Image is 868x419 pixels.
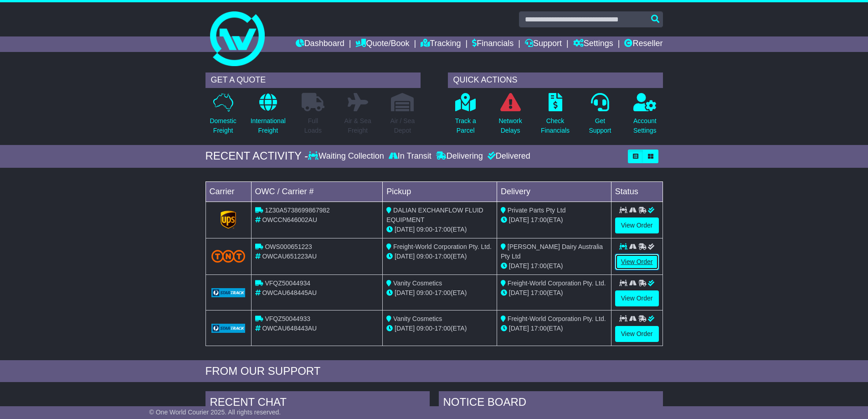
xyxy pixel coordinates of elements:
span: OWCCN646002AU [262,216,317,223]
div: RECENT CHAT [205,391,430,416]
a: Quote/Book [355,36,409,52]
div: (ETA) [501,215,607,225]
span: OWCAU648445AU [262,289,317,296]
a: View Order [615,290,659,306]
td: Delivery [497,181,611,202]
span: 17:00 [435,226,451,233]
span: DALIAN EXCHANFLOW FLUID EQUIPMENT [386,207,483,223]
div: - (ETA) [386,225,493,234]
span: 09:00 [416,226,432,233]
p: Full Loads [302,116,324,135]
span: [DATE] [395,253,415,260]
p: Check Financials [541,116,570,135]
p: Network Delays [498,116,522,135]
img: GetCarrierServiceLogo [211,288,246,297]
div: GET A QUOTE [205,72,421,88]
p: Domestic Freight [210,116,236,135]
a: AccountSettings [633,93,657,140]
img: TNT_Domestic.png [211,250,246,262]
p: Account Settings [633,116,657,135]
span: 17:00 [531,262,547,269]
span: 17:00 [531,216,547,223]
p: Track a Parcel [455,116,476,135]
a: Dashboard [296,36,344,52]
div: - (ETA) [386,252,493,261]
td: Status [611,181,663,202]
a: NetworkDelays [498,93,522,140]
span: 09:00 [416,289,432,296]
span: [DATE] [509,289,529,296]
span: [DATE] [509,216,529,223]
span: [DATE] [509,325,529,332]
div: Delivered [485,151,530,161]
span: Freight-World Corporation Pty. Ltd. [508,315,606,322]
div: Delivering [434,151,485,161]
a: Settings [573,36,613,52]
span: [DATE] [395,325,415,332]
span: 09:00 [416,325,432,332]
span: OWCAU651223AU [262,253,317,260]
div: - (ETA) [386,324,493,333]
span: VFQZ50044933 [265,315,310,322]
a: InternationalFreight [250,93,286,140]
div: (ETA) [501,324,607,333]
a: View Order [615,217,659,233]
a: Support [525,36,562,52]
p: Air / Sea Depot [390,116,415,135]
div: In Transit [386,151,434,161]
span: Vanity Cosmetics [393,315,442,322]
span: OWCAU648443AU [262,325,317,332]
p: Air & Sea Freight [344,116,371,135]
span: OWS000651223 [265,243,312,250]
div: NOTICE BOARD [439,391,663,416]
span: VFQZ50044934 [265,279,310,287]
span: Private Parts Pty Ltd [508,207,566,214]
p: Get Support [589,116,611,135]
p: International Freight [251,116,286,135]
span: Freight-World Corporation Pty. Ltd. [393,243,492,250]
span: [PERSON_NAME] Dairy Australia Pty Ltd [501,243,603,260]
img: GetCarrierServiceLogo [211,324,246,333]
div: (ETA) [501,288,607,298]
span: 17:00 [531,325,547,332]
td: Pickup [383,181,497,202]
td: Carrier [205,181,251,202]
span: [DATE] [509,262,529,269]
span: Vanity Cosmetics [393,279,442,287]
td: OWC / Carrier # [251,181,383,202]
span: 17:00 [531,289,547,296]
a: Track aParcel [455,93,477,140]
a: Financials [472,36,514,52]
span: © One World Courier 2025. All rights reserved. [149,409,281,416]
div: - (ETA) [386,288,493,298]
a: View Order [615,254,659,270]
span: 17:00 [435,253,451,260]
div: FROM OUR SUPPORT [205,365,663,378]
span: 1Z30A5738699867982 [265,207,329,214]
a: View Order [615,326,659,342]
div: Waiting Collection [308,151,386,161]
div: (ETA) [501,261,607,271]
a: GetSupport [588,93,611,140]
div: RECENT ACTIVITY - [205,150,308,163]
span: Freight-World Corporation Pty. Ltd. [508,279,606,287]
div: QUICK ACTIONS [448,72,663,88]
span: [DATE] [395,226,415,233]
a: DomesticFreight [209,93,236,140]
span: 17:00 [435,325,451,332]
a: Tracking [421,36,461,52]
span: 09:00 [416,253,432,260]
a: Reseller [624,36,663,52]
span: 17:00 [435,289,451,296]
span: [DATE] [395,289,415,296]
img: GetCarrierServiceLogo [221,211,236,229]
a: CheckFinancials [540,93,570,140]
